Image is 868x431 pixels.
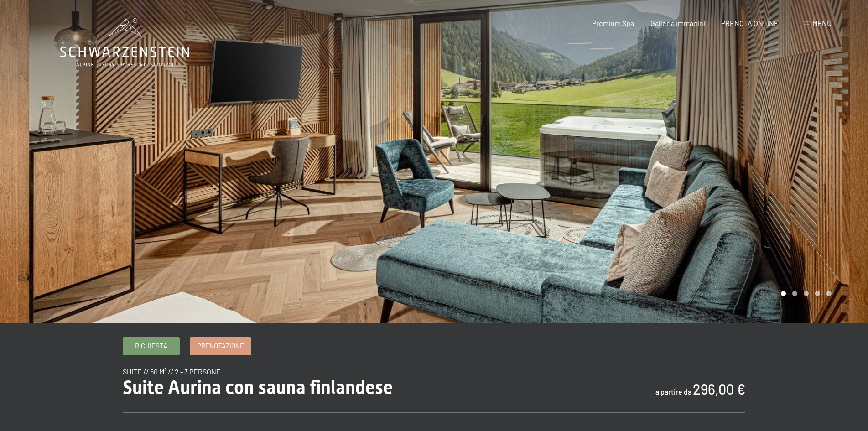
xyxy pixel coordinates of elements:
span: Suite Aurina con sauna finlandese [123,377,393,398]
span: suite // 50 m² // 2 - 3 persone [123,367,221,376]
a: Galleria immagini [650,19,705,27]
span: Prenotazione [197,341,244,351]
span: Richiesta [135,341,167,351]
span: a partire da [655,387,691,396]
span: Menu [812,19,832,27]
a: PRENOTA ONLINE [721,19,779,27]
b: 296,00 € [693,381,745,397]
a: Premium Spa [592,19,634,27]
a: Prenotazione [190,338,251,355]
a: Richiesta [123,338,179,355]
